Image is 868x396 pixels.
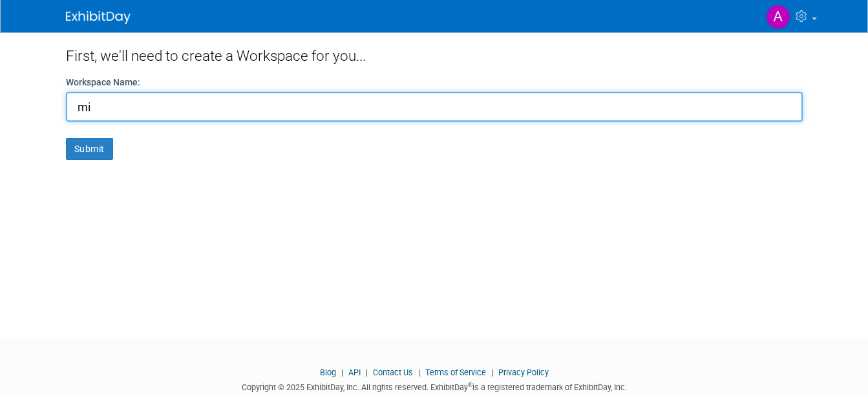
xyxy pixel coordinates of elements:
[66,32,803,76] div: First, we'll need to create a Workspace for you...
[66,76,140,89] label: Workspace Name:
[488,368,496,377] span: |
[66,11,131,24] img: ExhibitDay
[338,368,346,377] span: |
[468,381,472,388] sup: ®
[363,368,371,377] span: |
[766,5,790,29] img: ALEX ALVARADO GUZMAN
[66,138,113,160] button: Submit
[373,368,413,377] a: Contact Us
[498,368,549,377] a: Privacy Policy
[66,92,803,122] input: Name of your organization
[425,368,486,377] a: Terms of Service
[320,368,336,377] a: Blog
[415,368,423,377] span: |
[348,368,361,377] a: API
